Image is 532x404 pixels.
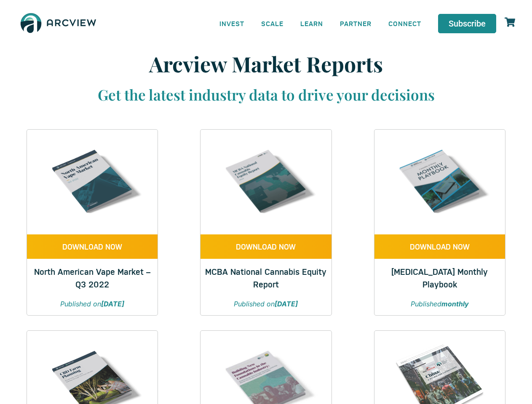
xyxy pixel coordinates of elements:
a: SCALE [253,14,292,33]
img: Cannabis & Hemp Monthly Playbook [388,130,492,234]
a: INVEST [211,14,253,33]
nav: Menu [211,14,430,33]
strong: [DATE] [275,300,298,308]
h1: Arcview Market Reports [39,51,494,77]
a: DOWNLOAD NOW [27,234,158,259]
img: Q3 2022 VAPE REPORT [40,130,144,234]
span: DOWNLOAD NOW [236,243,296,250]
a: DOWNLOAD NOW [201,234,331,259]
a: DOWNLOAD NOW [374,234,505,259]
a: LEARN [292,14,331,33]
strong: [DATE] [101,300,124,308]
a: CONNECT [380,14,430,33]
a: PARTNER [331,14,380,33]
p: Published [383,299,497,309]
span: Subscribe [449,19,486,28]
h3: Get the latest industry data to drive your decisions [39,85,494,104]
a: North American Vape Market – Q3 2022 [34,266,150,290]
span: DOWNLOAD NOW [410,243,470,250]
img: The Arcview Group [17,8,100,39]
a: MCBA National Cannabis Equity Report [205,266,326,290]
a: Subscribe [438,14,496,33]
p: Published on [35,299,149,309]
strong: monthly [441,300,469,308]
a: [MEDICAL_DATA] Monthly Playbook [391,266,488,290]
span: DOWNLOAD NOW [62,243,122,250]
p: Published on [209,299,323,309]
